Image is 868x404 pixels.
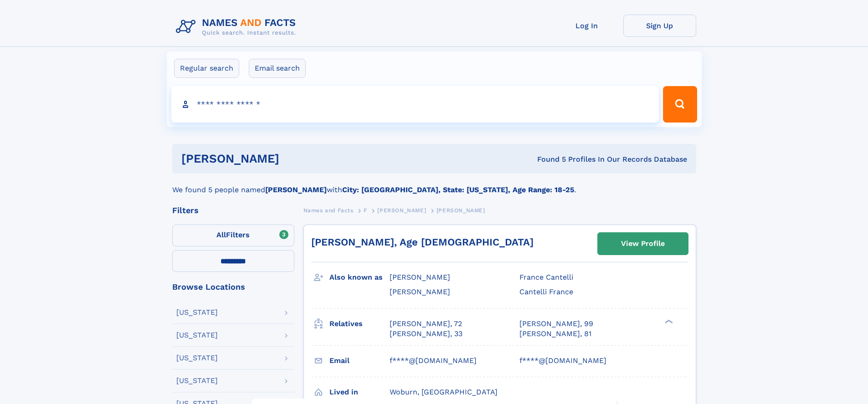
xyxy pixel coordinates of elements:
[390,287,450,296] span: [PERSON_NAME]
[171,86,659,123] input: search input
[176,332,218,339] div: [US_STATE]
[172,15,303,39] img: Logo Names and Facts
[390,388,498,396] span: Woburn, [GEOGRAPHIC_DATA]
[311,236,534,248] a: [PERSON_NAME], Age [DEMOGRAPHIC_DATA]
[598,233,688,255] a: View Profile
[172,174,696,195] div: We found 5 people named with .
[174,59,239,78] label: Regular search
[249,59,306,78] label: Email search
[519,329,591,339] a: [PERSON_NAME], 81
[408,154,687,164] div: Found 5 Profiles In Our Records Database
[176,354,218,362] div: [US_STATE]
[303,205,354,216] a: Names and Facts
[172,206,294,215] div: Filters
[176,377,218,384] div: [US_STATE]
[550,15,623,37] a: Log In
[216,230,226,239] span: All
[172,283,294,291] div: Browse Locations
[390,319,462,329] a: [PERSON_NAME], 72
[329,316,390,332] h3: Relatives
[663,86,697,123] button: Search Button
[364,207,367,214] span: F
[265,185,327,194] b: [PERSON_NAME]
[181,153,408,164] h1: [PERSON_NAME]
[329,384,390,400] h3: Lived in
[519,319,593,329] a: [PERSON_NAME], 99
[364,205,367,216] a: F
[519,287,573,296] span: Cantelli France
[663,318,673,324] div: ❯
[172,225,294,246] label: Filters
[342,185,574,194] b: City: [GEOGRAPHIC_DATA], State: [US_STATE], Age Range: 18-25
[377,207,426,214] span: [PERSON_NAME]
[390,273,450,281] span: [PERSON_NAME]
[437,207,485,214] span: [PERSON_NAME]
[329,353,390,368] h3: Email
[377,205,426,216] a: [PERSON_NAME]
[621,233,665,254] div: View Profile
[329,270,390,285] h3: Also known as
[623,15,696,37] a: Sign Up
[176,309,218,316] div: [US_STATE]
[519,273,573,281] span: France Cantelli
[390,329,462,339] a: [PERSON_NAME], 33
